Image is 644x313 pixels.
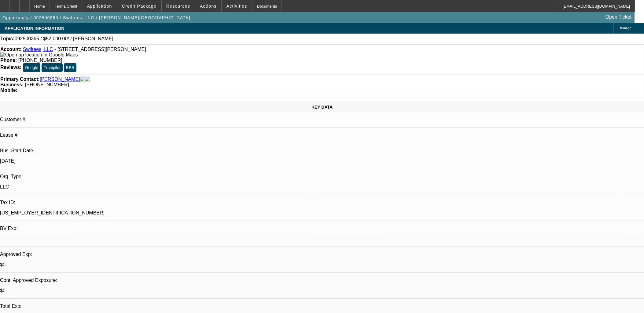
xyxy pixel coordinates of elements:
[0,52,78,58] img: Open up location in Google Maps
[2,15,190,20] span: Opportunity / 092500365 / Swiftees, LLC / [PERSON_NAME][GEOGRAPHIC_DATA]
[23,47,53,52] a: Swiftees, LLC
[603,12,634,22] a: Open Ticket
[0,77,40,82] strong: Primary Contact:
[0,88,17,93] strong: Mobile:
[42,63,62,72] button: Trustpilot
[222,0,252,12] button: Activities
[40,77,80,82] a: [PERSON_NAME]
[620,27,631,30] span: Manage
[0,36,15,41] strong: Topic:
[87,4,112,9] span: Application
[0,65,21,70] strong: Reviews:
[82,0,116,12] button: Application
[23,63,40,72] button: Google
[5,26,64,31] span: APPLICATION INFORMATION
[0,47,21,52] strong: Account:
[64,63,76,72] button: BBB
[117,0,161,12] button: Credit Package
[15,36,113,41] span: 092500365 / $52,000.00/ / [PERSON_NAME]
[200,4,217,9] span: Actions
[0,82,24,87] strong: Business:
[122,4,156,9] span: Credit Package
[25,82,69,87] span: [PHONE_NUMBER]
[311,105,333,110] span: KEY DATA
[80,77,85,82] img: facebook-icon.png
[162,0,195,12] button: Resources
[226,4,247,9] span: Activities
[0,58,17,63] strong: Phone:
[0,52,78,57] a: View Google Maps
[166,4,190,9] span: Resources
[54,47,146,52] span: - [STREET_ADDRESS][PERSON_NAME]
[195,0,221,12] button: Actions
[18,58,62,63] span: [PHONE_NUMBER]
[85,77,90,82] img: linkedin-icon.png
